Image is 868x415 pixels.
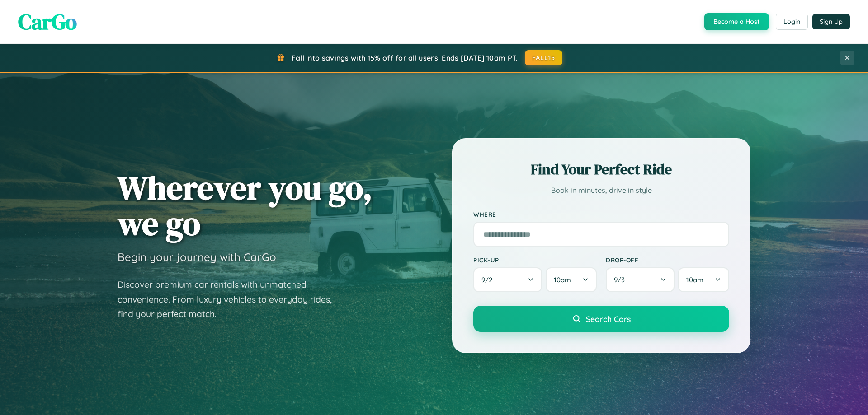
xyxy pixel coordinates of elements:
[776,14,808,30] button: Login
[704,13,769,30] button: Become a Host
[473,267,542,292] button: 9/2
[473,210,729,218] label: Where
[606,256,729,264] label: Drop-off
[586,314,631,324] span: Search Cars
[481,275,497,284] span: 9 / 2
[473,159,729,179] h2: Find Your Perfect Ride
[118,250,276,264] h3: Begin your journey with CarGo
[473,184,729,197] p: Book in minutes, drive in style
[292,53,518,62] span: Fall into savings with 15% off for all users! Ends [DATE] 10am PT.
[614,275,629,284] span: 9 / 3
[686,275,703,284] span: 10am
[473,306,729,332] button: Search Cars
[473,256,597,264] label: Pick-up
[678,267,729,292] button: 10am
[118,277,344,322] p: Discover premium car rentals with unmatched convenience. From luxury vehicles to everyday rides, ...
[812,14,850,29] button: Sign Up
[18,7,77,37] span: CarGo
[554,275,571,284] span: 10am
[525,50,563,65] button: FALL15
[118,170,373,241] h1: Wherever you go, we go
[606,267,675,292] button: 9/3
[546,267,597,292] button: 10am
